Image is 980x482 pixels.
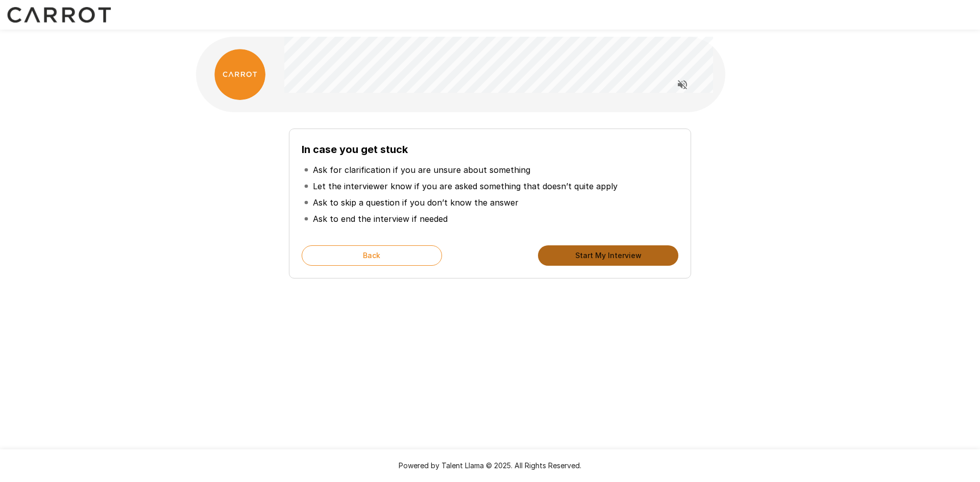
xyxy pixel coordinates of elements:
[302,245,442,266] button: Back
[313,164,530,176] p: Ask for clarification if you are unsure about something
[12,461,968,471] p: Powered by Talent Llama © 2025. All Rights Reserved.
[538,245,678,266] button: Start My Interview
[313,196,519,209] p: Ask to skip a question if you don’t know the answer
[313,180,618,192] p: Let the interviewer know if you are asked something that doesn’t quite apply
[672,74,693,95] button: Read questions aloud
[302,143,408,156] b: In case you get stuck
[313,213,448,225] p: Ask to end the interview if needed
[214,49,265,100] img: carrot_logo.png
